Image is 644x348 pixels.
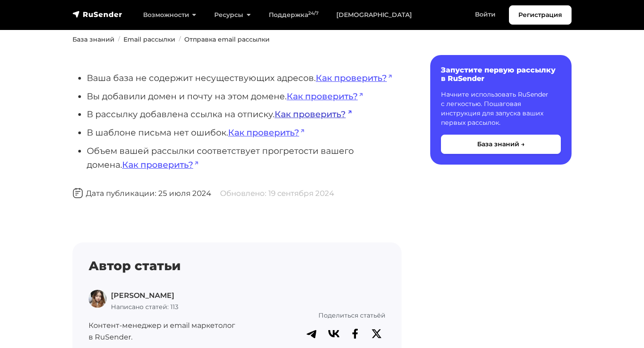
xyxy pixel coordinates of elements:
[89,320,257,343] p: Контент-менеджер и email маркетолог в RuSender.
[111,290,178,301] p: [PERSON_NAME]
[87,107,402,121] li: В рассылку добавлена ссылка на отписку.
[441,90,561,127] p: Начните использовать RuSender с легкостью. Пошаговая инструкция для запуска ваших первых рассылок.
[122,159,199,170] a: Как проверить?
[441,135,561,154] button: База знаний →
[123,35,175,43] a: Email рассылки
[205,6,259,24] a: Ресурсы
[466,5,504,24] a: Войти
[441,66,561,83] h6: Запустите первую рассылку в RuSender
[72,189,211,198] span: Дата публикации: 25 июля 2024
[220,189,334,198] span: Обновлено: 19 сентября 2024
[72,35,114,43] a: База знаний
[275,109,352,119] a: Как проверить?
[316,72,393,83] a: Как проверить?
[509,5,572,25] a: Регистрация
[87,126,402,140] li: В шаблоне письма нет ошибок.
[87,89,402,103] li: Вы добавили домен и почту на этом домене.
[72,188,83,199] img: Дата публикации
[67,35,577,44] nav: breadcrumb
[228,127,305,138] a: Как проверить?
[430,55,572,165] a: Запустите первую рассылку в RuSender Начните использовать RuSender с легкостью. Пошаговая инструк...
[260,6,327,24] a: Поддержка24/7
[184,35,270,43] a: Отправка email рассылки
[89,259,386,274] h4: Автор статьи
[308,10,318,16] sup: 24/7
[111,303,178,311] span: Написано статей: 113
[72,10,123,19] img: RuSender
[134,6,205,24] a: Возможности
[287,91,364,102] a: Как проверить?
[87,144,402,171] li: Объем вашей рассылки соответствует прогретости вашего домена.
[327,6,421,24] a: [DEMOGRAPHIC_DATA]
[268,310,386,320] p: Поделиться статьёй
[87,71,402,85] li: Ваша база не содержит несуществующих адресов.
